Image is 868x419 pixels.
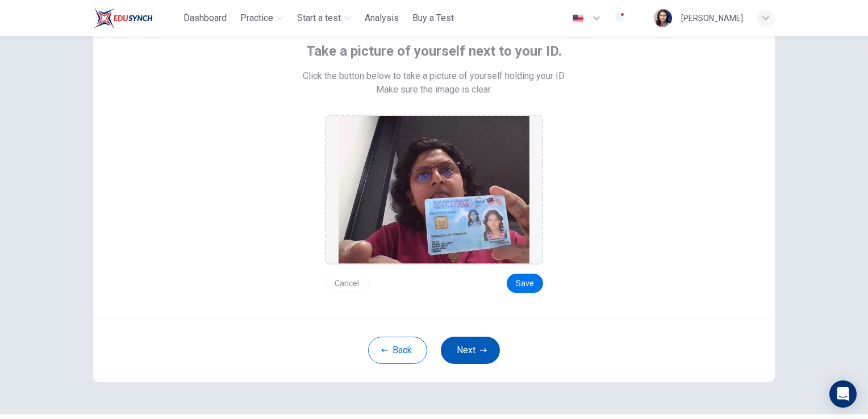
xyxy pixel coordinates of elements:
[93,7,179,30] a: ELTC logo
[179,8,231,28] button: Dashboard
[376,83,492,97] span: Make sure the image is clear.
[306,42,562,60] span: Take a picture of yourself next to your ID.
[654,9,672,27] img: Profile picture
[681,11,743,25] div: [PERSON_NAME]
[240,11,273,25] span: Practice
[571,14,585,23] img: en
[339,116,529,263] img: preview screemshot
[293,8,356,28] button: Start a test
[303,69,566,83] span: Click the button below to take a picture of yourself holding your ID.
[365,11,399,25] span: Analysis
[183,11,227,25] span: Dashboard
[412,11,454,25] span: Buy a Test
[507,274,543,293] button: Save
[236,8,288,28] button: Practice
[441,337,500,364] button: Next
[408,8,458,28] button: Buy a Test
[325,274,369,293] button: Cancel
[360,8,403,28] button: Analysis
[297,11,341,25] span: Start a test
[93,7,153,30] img: ELTC logo
[829,380,857,408] div: Open Intercom Messenger
[368,337,427,364] button: Back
